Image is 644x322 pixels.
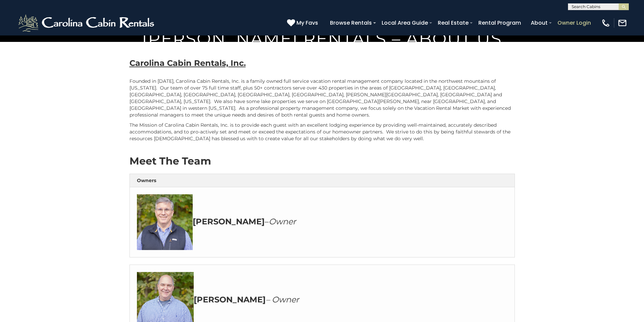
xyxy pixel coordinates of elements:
a: Owner Login [554,17,594,29]
a: Rental Program [475,17,524,29]
b: Carolina Cabin Rentals, Inc. [129,58,246,68]
em: Owner [269,217,296,226]
h3: – [137,194,507,250]
a: My Favs [287,19,320,27]
strong: [PERSON_NAME] [194,295,266,304]
a: Browse Rentals [327,17,375,29]
span: My Favs [296,19,318,27]
img: mail-regular-white.png [618,18,627,28]
img: phone-regular-white.png [601,18,611,28]
a: Real Estate [434,17,472,29]
p: The Mission of Carolina Cabin Rentals, Inc. is to provide each guest with an excellent lodging ex... [129,122,515,142]
a: About [527,17,551,29]
a: Local Area Guide [378,17,431,29]
strong: [PERSON_NAME] [193,217,265,226]
em: – Owner [266,295,299,304]
img: White-1-2.png [17,13,157,33]
p: Founded in [DATE], Carolina Cabin Rentals, Inc. is a family owned full service vacation rental ma... [129,78,515,118]
strong: Meet The Team [129,155,211,167]
strong: Owners [137,177,156,183]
